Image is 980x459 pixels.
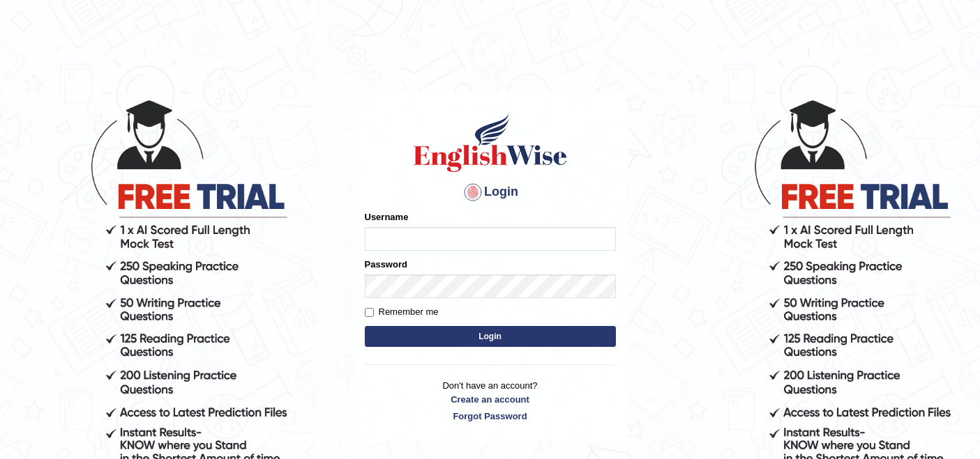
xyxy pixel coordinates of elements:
[365,410,616,423] a: Forgot Password
[365,210,409,224] label: Username
[365,258,407,271] label: Password
[365,308,374,317] input: Remember me
[365,379,616,422] p: Don't have an account?
[411,111,570,174] img: Logo of English Wise sign in for intelligent practice with AI
[365,181,616,203] h4: Login
[365,326,616,347] button: Login
[365,305,439,319] label: Remember me
[365,393,616,406] a: Create an account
